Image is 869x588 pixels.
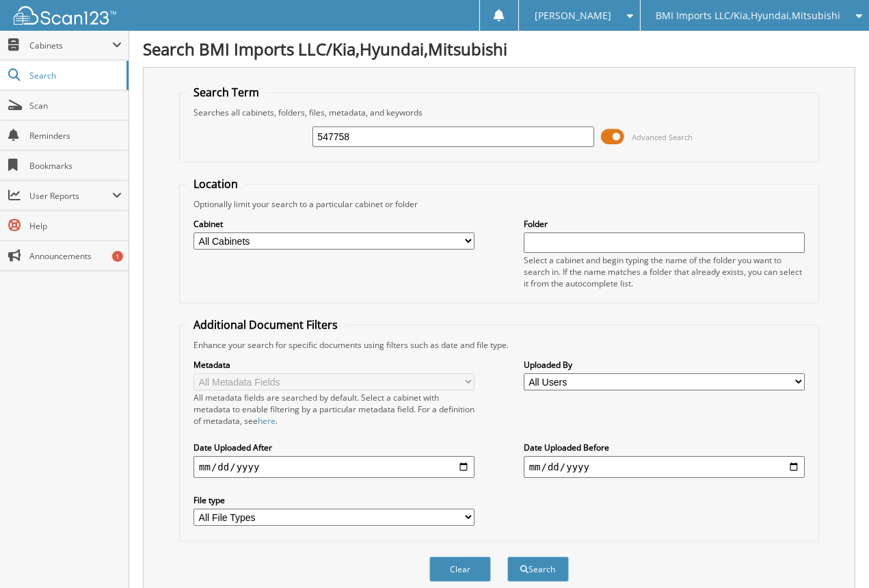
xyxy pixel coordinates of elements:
[187,339,812,351] div: Enhance your search for specific documents using filters such as date and file type.
[524,359,805,371] label: Uploaded By
[112,251,123,262] div: 1
[187,317,345,332] legend: Additional Document Filters
[29,160,122,172] span: Bookmarks
[14,6,116,25] img: scan123-logo-white.svg
[193,494,474,506] label: File type
[187,198,812,210] div: Optionally limit your search to a particular cabinet or folder
[29,190,112,202] span: User Reports
[507,557,569,582] button: Search
[187,107,812,118] div: Searches all cabinets, folders, files, metadata, and keywords
[632,132,693,142] span: Advanced Search
[193,359,474,371] label: Metadata
[258,415,276,427] a: here
[29,250,122,262] span: Announcements
[193,392,474,427] div: All metadata fields are searched by default. Select a cabinet with metadata to enable filtering b...
[29,220,122,232] span: Help
[143,38,855,60] h1: Search BMI Imports LLC/Kia,Hyundai,Mitsubishi
[193,442,474,453] label: Date Uploaded After
[187,176,245,191] legend: Location
[535,12,611,20] span: [PERSON_NAME]
[193,456,474,478] input: start
[524,218,805,230] label: Folder
[29,100,122,111] span: Scan
[29,70,120,81] span: Search
[29,40,112,51] span: Cabinets
[193,218,474,230] label: Cabinet
[187,85,266,100] legend: Search Term
[524,254,805,289] div: Select a cabinet and begin typing the name of the folder you want to search in. If the name match...
[29,130,122,142] span: Reminders
[524,442,805,453] label: Date Uploaded Before
[524,456,805,478] input: end
[429,557,491,582] button: Clear
[656,12,840,20] span: BMI Imports LLC/Kia,Hyundai,Mitsubishi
